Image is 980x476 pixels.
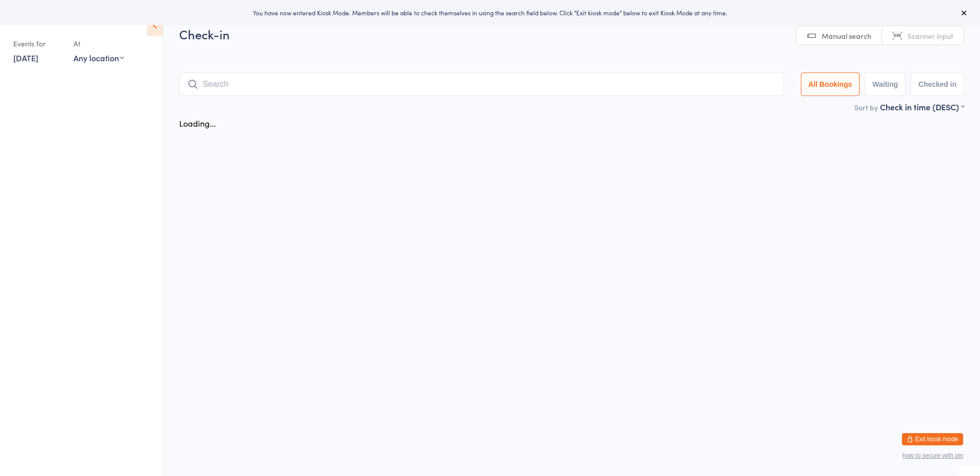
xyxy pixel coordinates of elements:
[13,35,63,52] div: Events for
[179,73,784,96] input: Search
[854,102,878,112] label: Sort by
[73,35,124,52] div: At
[73,52,124,63] div: Any location
[880,101,964,112] div: Check in time (DESC)
[865,73,905,96] button: Waiting
[16,8,964,17] div: You have now entered Kiosk Mode. Members will be able to check themselves in using the search fie...
[902,452,963,459] button: how to secure with pin
[911,73,964,96] button: Checked in
[902,433,963,445] button: Exit kiosk mode
[13,52,38,63] a: [DATE]
[179,117,216,129] div: Loading...
[801,73,860,96] button: All Bookings
[908,31,953,41] span: Scanner input
[822,31,871,41] span: Manual search
[179,26,964,42] h2: Check-in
